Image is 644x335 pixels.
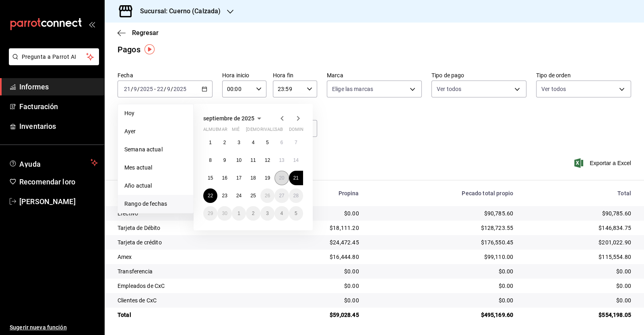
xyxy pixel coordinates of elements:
abbr: 5 de octubre de 2025 [295,211,297,216]
abbr: 23 de septiembre de 2025 [222,193,227,199]
abbr: 2 de octubre de 2025 [252,211,255,216]
font: $90,785.60 [602,210,632,217]
abbr: 16 de septiembre de 2025 [222,175,227,181]
font: 4 [252,140,255,145]
font: $0.00 [344,210,359,217]
font: Pregunta a Parrot AI [22,54,76,60]
button: Regresar [118,29,159,37]
font: Año actual [124,182,152,189]
abbr: 8 de septiembre de 2025 [209,157,212,163]
font: Inventarios [19,122,56,130]
font: Informes [19,83,49,91]
button: 16 de septiembre de 2025 [217,171,231,185]
font: Fecha [118,72,133,79]
button: 2 de octubre de 2025 [246,206,260,221]
abbr: 9 de septiembre de 2025 [223,157,226,163]
button: 19 de septiembre de 2025 [260,171,275,185]
font: Ver todos [541,86,566,92]
button: 20 de septiembre de 2025 [275,171,289,185]
font: $0.00 [344,268,359,275]
font: rivalizar [260,127,283,132]
font: 25 [250,193,256,199]
button: 18 de septiembre de 2025 [246,171,260,185]
font: Propina [339,190,359,196]
abbr: 14 de septiembre de 2025 [293,157,299,163]
font: 22 [208,193,213,199]
abbr: viernes [260,127,283,135]
abbr: 30 de septiembre de 2025 [222,211,227,216]
abbr: domingo [289,127,308,135]
font: $0.00 [344,297,359,304]
font: 26 [265,193,270,199]
font: Empleados de CxC [118,283,165,289]
font: 20 [279,175,284,181]
button: 21 de septiembre de 2025 [289,171,303,185]
font: Tipo de orden [536,72,571,79]
button: 22 de septiembre de 2025 [203,188,217,203]
font: Facturación [19,102,58,111]
img: Marcador de información sobre herramientas [144,44,155,54]
font: septiembre de 2025 [203,115,254,122]
button: 12 de septiembre de 2025 [260,153,275,167]
font: $128,723.55 [481,225,514,231]
font: / [131,86,133,92]
font: 7 [295,140,297,145]
font: $0.00 [499,283,514,289]
font: almuerzo [203,127,227,132]
font: mar [217,127,227,132]
abbr: 25 de septiembre de 2025 [250,193,256,199]
button: 25 de septiembre de 2025 [246,188,260,203]
font: 27 [279,193,284,199]
font: $16,444.80 [330,254,359,260]
font: Semana actual [124,146,163,153]
font: 2 [252,211,255,216]
button: 26 de septiembre de 2025 [260,188,275,203]
button: 7 de septiembre de 2025 [289,135,303,150]
button: 15 de septiembre de 2025 [203,171,217,185]
font: Transferencia [118,268,153,275]
font: $0.00 [499,268,514,275]
font: / [171,86,173,92]
abbr: 6 de septiembre de 2025 [280,140,283,145]
button: 5 de septiembre de 2025 [260,135,275,150]
abbr: 12 de septiembre de 2025 [265,157,270,163]
font: 9 [223,157,226,163]
font: 16 [222,175,227,181]
font: 3 [237,140,240,145]
input: ---- [173,86,187,92]
font: / [164,86,166,92]
abbr: 3 de octubre de 2025 [266,211,269,216]
font: Amex [118,254,132,260]
abbr: 10 de septiembre de 2025 [236,157,242,163]
font: dominio [289,127,308,132]
button: Pregunta a Parrot AI [9,48,99,65]
font: - [154,86,156,92]
abbr: 24 de septiembre de 2025 [236,193,242,199]
font: 29 [208,211,213,216]
button: septiembre de 2025 [203,114,264,123]
abbr: 18 de septiembre de 2025 [250,175,256,181]
abbr: 26 de septiembre de 2025 [265,193,270,199]
font: [DEMOGRAPHIC_DATA] [246,127,293,132]
abbr: sábado [275,127,283,135]
a: Pregunta a Parrot AI [6,58,99,67]
abbr: 27 de septiembre de 2025 [279,193,284,199]
abbr: miércoles [232,127,239,135]
font: 3 [266,211,269,216]
abbr: 2 de septiembre de 2025 [223,140,226,145]
button: 17 de septiembre de 2025 [232,171,246,185]
abbr: 11 de septiembre de 2025 [250,157,256,163]
font: 8 [209,157,212,163]
font: $0.00 [344,283,359,289]
font: Mes actual [124,164,152,171]
abbr: martes [217,127,227,135]
abbr: 4 de octubre de 2025 [280,211,283,216]
button: 9 de septiembre de 2025 [217,153,231,167]
abbr: 3 de septiembre de 2025 [237,140,240,145]
abbr: 15 de septiembre de 2025 [208,175,213,181]
abbr: 29 de septiembre de 2025 [208,211,213,216]
button: 4 de septiembre de 2025 [246,135,260,150]
input: -- [157,86,164,92]
abbr: 1 de octubre de 2025 [237,211,240,216]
